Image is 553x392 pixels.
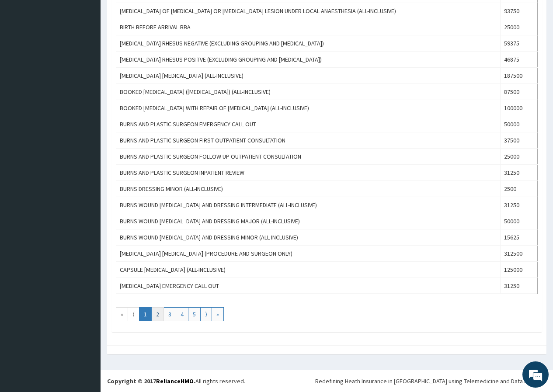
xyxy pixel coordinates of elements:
td: [MEDICAL_DATA] RHESUS NEGATIVE (EXCLUDING GROUPING AND [MEDICAL_DATA]) [116,35,501,52]
td: BURNS AND PLASTIC SURGEON EMERGENCY CALL OUT [116,116,501,132]
textarea: Type your message and hit 'Enter' [4,239,167,269]
td: [MEDICAL_DATA] [MEDICAL_DATA] (PROCEDURE AND SURGEON ONLY) [116,246,501,262]
a: Go to page number 1 [139,307,152,321]
a: RelianceHMO [156,377,194,385]
td: 187500 [500,68,537,84]
td: [MEDICAL_DATA] OF [MEDICAL_DATA] OR [MEDICAL_DATA] LESION UNDER LOCAL ANAESTHESIA (ALL-INCLUSIVE) [116,3,501,19]
footer: All rights reserved. [101,370,553,392]
td: 87500 [500,84,537,100]
strong: Copyright © 2017 . [107,377,195,385]
td: 50000 [500,116,537,132]
td: [MEDICAL_DATA] EMERGENCY CALL OUT [116,278,501,294]
td: 59375 [500,35,537,52]
td: 37500 [500,132,537,149]
td: BURNS AND PLASTIC SURGEON INPATIENT REVIEW [116,165,501,181]
td: CAPSULE [MEDICAL_DATA] (ALL-INCLUSIVE) [116,262,501,278]
td: 312500 [500,246,537,262]
td: 2500 [500,181,537,197]
td: BIRTH BEFORE ARRIVAL BBA [116,19,501,35]
div: Minimize live chat window [143,4,164,25]
td: BURNS DRESSING MINOR (ALL-INCLUSIVE) [116,181,501,197]
td: BURNS WOUND [MEDICAL_DATA] AND DRESSING MINOR (ALL-INCLUSIVE) [116,229,501,246]
div: Chat with us now [45,49,147,60]
td: BURNS WOUND [MEDICAL_DATA] AND DRESSING MAJOR (ALL-INCLUSIVE) [116,213,501,229]
a: Go to next page [200,307,212,321]
td: 46875 [500,52,537,68]
td: 100000 [500,100,537,116]
a: Go to previous page [128,307,139,321]
a: Go to page number 4 [176,307,188,321]
td: 25000 [500,149,537,165]
td: BURNS AND PLASTIC SURGEON FIRST OUTPATIENT CONSULTATION [116,132,501,149]
td: 31250 [500,165,537,181]
td: BURNS WOUND [MEDICAL_DATA] AND DRESSING INTERMEDIATE (ALL-INCLUSIVE) [116,197,501,213]
td: 31250 [500,197,537,213]
td: BOOKED [MEDICAL_DATA] ([MEDICAL_DATA]) (ALL-INCLUSIVE) [116,84,501,100]
td: 125000 [500,262,537,278]
td: 15625 [500,229,537,246]
img: d_794563401_company_1708531726252_794563401 [16,44,35,66]
td: 31250 [500,278,537,294]
a: Go to page number 3 [163,307,176,321]
td: BOOKED [MEDICAL_DATA] WITH REPAIR OF [MEDICAL_DATA] (ALL-INCLUSIVE) [116,100,501,116]
a: Go to page number 5 [188,307,201,321]
td: 25000 [500,19,537,35]
div: Redefining Heath Insurance in [GEOGRAPHIC_DATA] using Telemedicine and Data Science! [315,377,546,385]
td: 50000 [500,213,537,229]
td: [MEDICAL_DATA] RHESUS POSITVE (EXCLUDING GROUPING AND [MEDICAL_DATA]) [116,52,501,68]
td: [MEDICAL_DATA] [MEDICAL_DATA] (ALL-INCLUSIVE) [116,68,501,84]
a: Go to last page [212,307,224,321]
td: 93750 [500,3,537,19]
span: We're online! [51,110,121,198]
td: BURNS AND PLASTIC SURGEON FOLLOW UP OUTPATIENT CONSULTATION [116,149,501,165]
a: Go to page number 2 [151,307,164,321]
a: Go to first page [116,307,128,321]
